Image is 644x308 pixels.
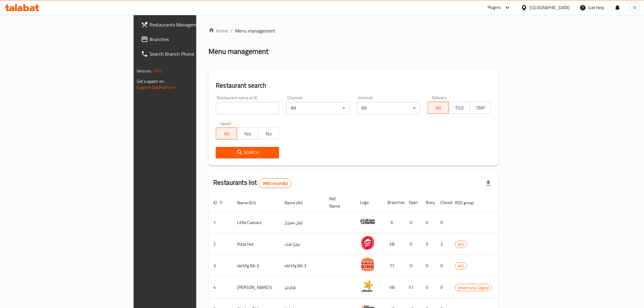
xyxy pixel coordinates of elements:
span: Name (Ar) [285,199,310,206]
button: Search [216,147,279,158]
label: Upsell [220,121,231,126]
td: 2 [436,233,450,255]
span: Americana-Digital [455,284,492,291]
span: 1.0.0 [152,67,162,75]
span: Menu management [235,27,275,34]
img: Hardee's [360,278,375,294]
div: All [357,102,420,114]
span: Ref. Name [329,195,348,210]
span: KFG [455,241,467,248]
label: Delivery [432,96,447,100]
span: 9953 record(s) [259,180,291,186]
div: All [286,102,350,114]
span: Search Branch Phone [149,50,236,58]
td: 0 [421,255,436,277]
h2: Restaurants list [213,178,292,188]
span: KFG [455,263,467,270]
img: Little Caesars [360,214,375,229]
div: Plugins [488,4,501,11]
a: Search Branch Phone [136,47,241,61]
td: 6 [383,212,404,233]
span: Get support on: [137,77,165,85]
img: old kfg BK-3 [360,257,375,272]
td: 51 [404,277,421,298]
span: Version: [137,67,152,75]
a: Branches [136,32,241,47]
button: TMP [470,102,491,114]
td: بيتزا هت [280,233,324,255]
td: 0 [421,233,436,255]
div: Export file [481,176,496,191]
td: 0 [421,212,436,233]
th: Logo [355,193,383,212]
td: 58 [383,277,404,298]
img: Pizza Hut [360,235,375,250]
span: Restaurants Management [149,21,236,28]
td: Little Caesars [232,212,280,233]
input: Search for restaurant name or ID.. [216,102,279,114]
span: All [219,129,235,138]
td: 0 [404,212,421,233]
td: 68 [383,233,404,255]
button: Yes [237,128,258,140]
td: 0 [436,255,450,277]
span: TMP [472,103,488,112]
button: No [258,128,279,140]
td: 77 [383,255,404,277]
td: Pizza Hut [232,233,280,255]
h2: Restaurant search [216,81,491,90]
button: TGO [449,102,470,114]
td: [PERSON_NAME]'s [232,277,280,298]
th: Busy [421,193,436,212]
button: All [428,102,449,114]
span: POS group [455,199,481,206]
th: Branches [383,193,404,212]
td: 0 [421,277,436,298]
td: 0 [436,212,450,233]
td: 0 [404,233,421,255]
td: 0 [404,255,421,277]
th: Closed [436,193,450,212]
div: [GEOGRAPHIC_DATA] [530,4,570,11]
button: All [216,128,237,140]
span: No [261,129,277,138]
span: ID [213,199,225,206]
td: old kfg BK-3 [280,255,324,277]
nav: breadcrumb [208,27,498,34]
span: Yes [240,129,256,138]
a: Support.OpsPlatform [137,83,175,91]
td: 0 [436,277,450,298]
a: Restaurants Management [136,17,241,32]
td: هارديز [280,277,324,298]
th: Open [404,193,421,212]
span: All [430,103,446,112]
td: ليتل سيزرز [280,212,324,233]
span: Name (En) [237,199,264,206]
td: old kfg BK-3 [232,255,280,277]
span: Search [221,149,274,156]
div: Total records count [259,178,292,188]
span: TGO [451,103,467,112]
span: N [633,4,636,11]
span: Branches [149,36,236,43]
